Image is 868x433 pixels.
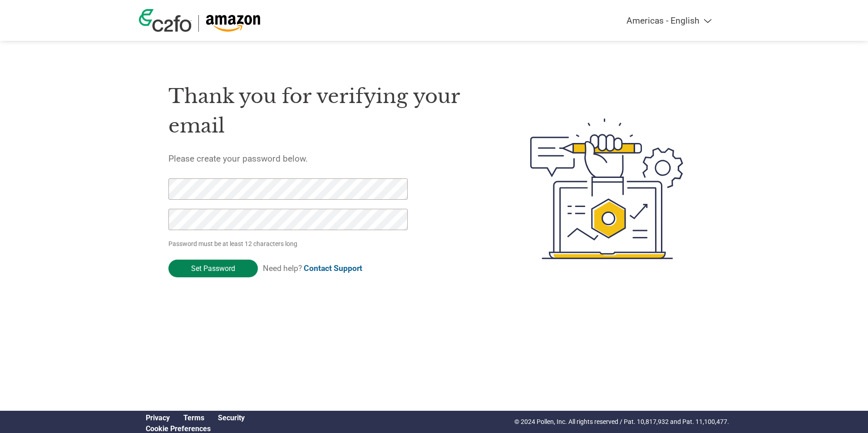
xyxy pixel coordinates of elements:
[263,264,362,273] span: Need help?
[206,15,261,32] img: Amazon
[146,424,211,433] a: Cookie Preferences, opens a dedicated popup modal window
[139,9,192,32] img: c2fo logo
[168,260,258,277] input: Set Password
[168,239,411,249] p: Password must be at least 12 characters long
[139,424,252,433] div: Open Cookie Preferences Modal
[514,417,729,427] p: © 2024 Pollen, Inc. All rights reserved / Pat. 10,817,932 and Pat. 11,100,477.
[168,82,487,140] h1: Thank you for verifying your email
[146,413,170,422] a: Privacy
[514,69,700,309] img: create-password
[304,264,362,273] a: Contact Support
[183,413,204,422] a: Terms
[168,153,487,164] h5: Please create your password below.
[218,413,245,422] a: Security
